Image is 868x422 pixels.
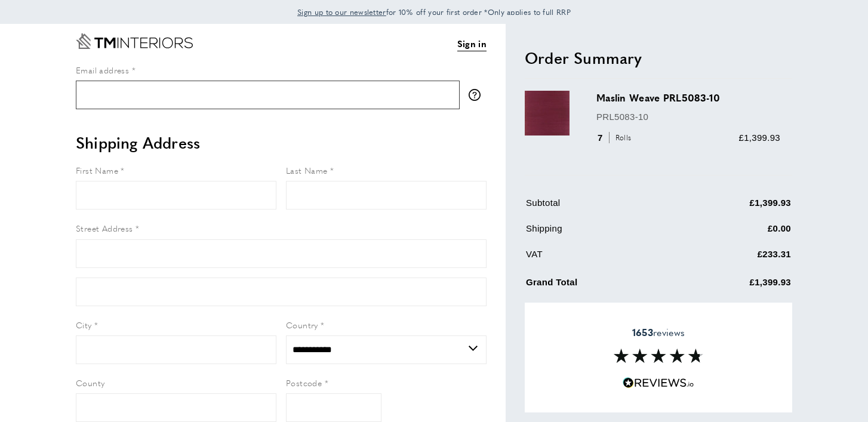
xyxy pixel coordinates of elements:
[526,273,672,298] td: Grand Total
[286,164,328,176] span: Last Name
[673,247,791,270] td: £233.31
[76,319,92,331] span: City
[673,196,791,219] td: £1,399.93
[596,91,780,104] h3: Maslin Weave PRL5083-10
[596,110,780,124] p: PRL5083-10
[739,133,780,143] span: £1,399.93
[76,164,118,176] span: First Name
[526,247,672,270] td: VAT
[525,47,792,69] h2: Order Summary
[297,7,386,17] span: Sign up to our newsletter
[76,222,133,234] span: Street Address
[526,196,672,219] td: Subtotal
[526,221,672,245] td: Shipping
[76,132,487,153] h2: Shipping Address
[286,377,322,389] span: Postcode
[673,221,791,245] td: £0.00
[76,377,104,389] span: County
[525,91,570,135] img: Maslin Weave PRL5083-10
[596,131,635,145] div: 7
[632,325,653,339] strong: 1653
[614,349,703,363] img: Reviews section
[286,319,318,331] span: Country
[297,6,386,18] a: Sign up to our newsletter
[623,377,694,389] img: Reviews.io 5 stars
[609,132,635,143] span: Rolls
[469,89,487,101] button: More information
[673,273,791,298] td: £1,399.93
[632,326,685,338] span: reviews
[76,33,193,49] a: Go to Home page
[457,36,487,51] a: Sign in
[297,7,571,17] span: for 10% off your first order *Only applies to full RRP
[76,64,129,76] span: Email address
